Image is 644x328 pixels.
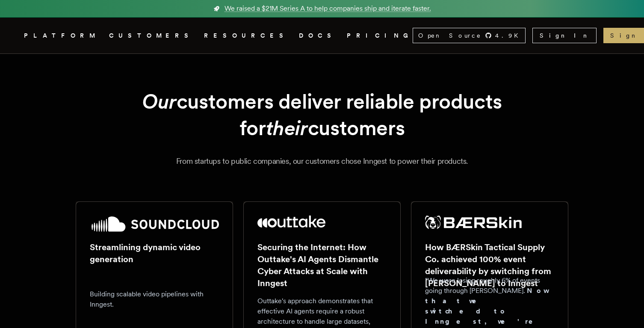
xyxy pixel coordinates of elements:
[257,216,325,228] img: Outtake
[90,289,219,310] p: Building scalable video pipelines with Inngest.
[109,30,194,41] a: CUSTOMERS
[495,31,523,40] span: 4.9 K
[90,241,219,265] h2: Streamlining dynamic video generation
[204,30,289,41] button: RESOURCES
[257,241,387,289] h2: Securing the Internet: How Outtake's AI Agents Dismantle Cyber Attacks at Scale with Inngest
[96,88,548,142] h1: customers deliver reliable products for customers
[34,155,610,167] p: From startups to public companies, our customers chose Inngest to power their products.
[532,28,597,43] a: Sign In
[24,30,99,41] button: PLATFORM
[425,216,522,229] img: BÆRSkin Tactical Supply Co.
[418,31,482,40] span: Open Source
[142,89,177,114] em: Our
[347,30,413,41] a: PRICING
[266,115,308,140] em: their
[225,3,431,14] span: We raised a $21M Series A to help companies ship and iterate faster.
[299,30,337,41] a: DOCS
[90,216,219,233] img: SoundCloud
[425,241,554,289] h2: How BÆRSkin Tactical Supply Co. achieved 100% event deliverability by switching from [PERSON_NAME...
